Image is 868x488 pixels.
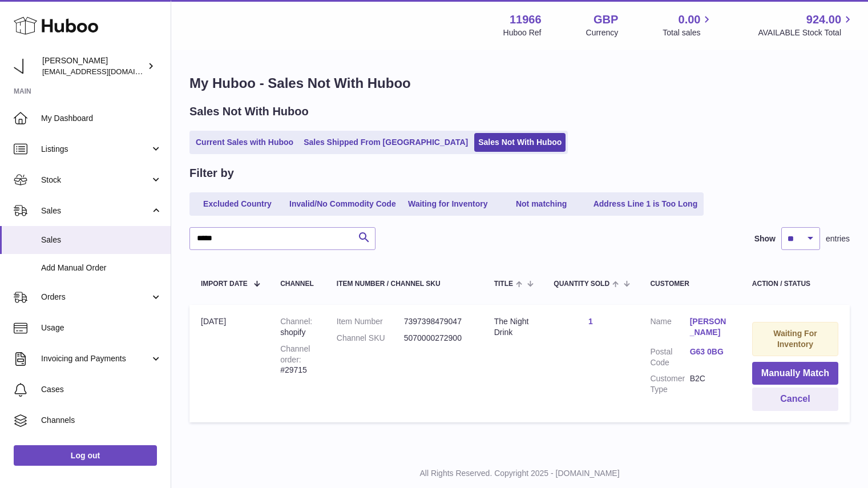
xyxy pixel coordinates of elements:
[690,373,729,395] dd: B2C
[806,12,841,27] span: 924.00
[510,12,542,27] strong: 11966
[494,280,513,288] span: Title
[42,67,168,76] span: [EMAIL_ADDRESS][DOMAIN_NAME]
[588,317,593,326] a: 1
[754,233,776,244] label: Show
[337,333,404,344] dt: Channel SKU
[826,233,850,244] span: entries
[280,317,312,326] strong: Channel
[180,468,859,479] p: All Rights Reserved. Copyright 2025 - [DOMAIN_NAME]
[590,195,702,213] a: Address Line 1 is Too Long
[280,280,314,288] div: Channel
[752,388,838,411] button: Cancel
[41,322,162,333] span: Usage
[192,133,297,152] a: Current Sales with Huboo
[337,280,471,288] div: Item Number / Channel SKU
[650,373,689,395] dt: Customer Type
[758,12,854,38] a: 924.00 AVAILABLE Stock Total
[201,280,248,288] span: Import date
[752,280,838,288] div: Action / Status
[663,12,713,38] a: 0.00 Total sales
[42,55,145,77] div: [PERSON_NAME]
[14,58,31,75] img: info@tenpm.co
[192,195,283,213] a: Excluded Country
[41,144,150,155] span: Listings
[41,263,162,273] span: Add Manual Order
[663,27,713,38] span: Total sales
[189,104,309,119] h2: Sales Not With Huboo
[14,445,157,466] a: Log out
[494,316,531,338] div: The Night Drink
[474,133,566,152] a: Sales Not With Huboo
[41,113,162,124] span: My Dashboard
[337,316,404,327] dt: Item Number
[496,195,587,213] a: Not matching
[41,415,162,426] span: Channels
[41,353,150,364] span: Invoicing and Payments
[679,12,701,27] span: 0.00
[758,27,854,38] span: AVAILABLE Stock Total
[41,292,150,303] span: Orders
[300,133,472,152] a: Sales Shipped From [GEOGRAPHIC_DATA]
[752,362,838,385] button: Manually Match
[594,12,618,27] strong: GBP
[690,346,729,357] a: G63 0BG
[189,305,269,422] td: [DATE]
[402,195,494,213] a: Waiting for Inventory
[773,329,817,349] strong: Waiting For Inventory
[650,316,689,341] dt: Name
[189,166,234,181] h2: Filter by
[690,316,729,338] a: [PERSON_NAME]
[586,27,619,38] div: Currency
[41,175,150,185] span: Stock
[650,346,689,368] dt: Postal Code
[41,384,162,395] span: Cases
[554,280,609,288] span: Quantity Sold
[285,195,400,213] a: Invalid/No Commodity Code
[189,74,850,92] h1: My Huboo - Sales Not With Huboo
[41,235,162,245] span: Sales
[280,316,314,338] div: shopify
[650,280,729,288] div: Customer
[280,344,310,364] strong: Channel order
[280,344,314,376] div: #29715
[41,205,150,216] span: Sales
[404,333,471,344] dd: 5070000272900
[404,316,471,327] dd: 7397398479047
[503,27,542,38] div: Huboo Ref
